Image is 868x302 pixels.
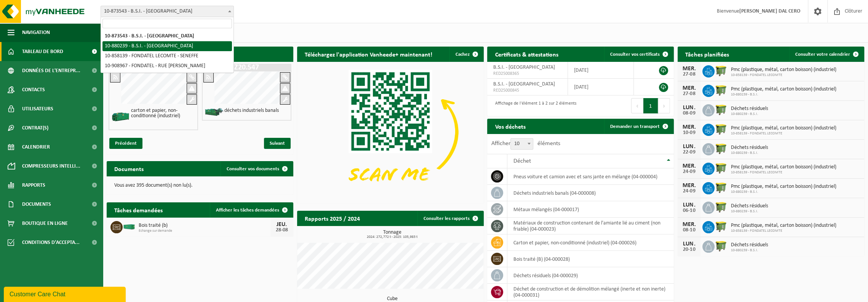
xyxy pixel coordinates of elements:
img: WB-1100-HPE-GN-50 [715,142,727,155]
iframe: chat widget [4,285,127,302]
span: RED25000845 [493,87,562,94]
li: 10-908967 - FONDATEL - RUE [PERSON_NAME] [102,61,232,71]
img: WB-1100-HPE-GN-50 [715,161,727,174]
div: 20-10 [681,247,697,252]
span: Pmc (plastique, métal, carton boisson) (industriel) [731,67,836,73]
h2: Vos déchets [487,119,533,134]
span: 10-858139 - FONDATEL LECOMTE [731,131,836,136]
div: MER. [681,85,697,91]
img: HK-XZ-20-GN-01 [205,107,224,117]
span: Contrat(s) [22,118,48,137]
span: Déchet [513,158,531,164]
span: Rapports [22,176,45,195]
div: 28-08 [274,228,289,233]
span: 10 [511,139,533,149]
button: Next [658,98,670,113]
a: Demander un transport [604,119,673,134]
img: HK-XC-30-GN-00 [123,223,136,230]
h2: Certificats & attestations [487,47,566,61]
div: LUN. [681,105,697,111]
span: 10-858139 - FONDATEL LECOMTE [731,73,836,78]
h2: Téléchargez l'application Vanheede+ maintenant! [297,47,440,61]
span: Conditions d'accepta... [22,233,80,252]
div: 24-09 [681,169,697,174]
div: MER. [681,182,697,189]
p: Vous avez 395 document(s) non lu(s). [114,183,286,188]
td: déchets résiduels (04-000029) [507,267,674,284]
td: matériaux de construction contenant de l'amiante lié au ciment (non friable) (04-000023) [507,218,674,234]
div: 08-09 [681,111,697,116]
span: Calendrier [22,137,50,157]
span: 10-880239 - B.S.I. [731,112,768,116]
span: 10-880239 - B.S.I. [731,248,768,253]
div: Affichage de l'élément 1 à 2 sur 2 éléments [491,97,576,114]
button: 1 [643,98,658,113]
span: RED25008365 [493,71,562,77]
div: 24-09 [681,189,697,194]
span: 10-858139 - FONDATEL LECOMTE [731,229,836,233]
div: MER. [681,66,697,72]
span: Déchets résiduels [731,145,768,151]
span: Echange sur demande [139,229,270,233]
td: carton et papier, non-conditionné (industriel) (04-000026) [507,234,674,251]
li: 10-858139 - FONDATEL LECOMTE - SENEFFE [102,51,232,61]
td: déchet de construction et de démolition mélangé (inerte et non inerte) (04-000031) [507,284,674,300]
div: MER. [681,124,697,130]
span: Demander un transport [610,124,660,129]
a: Consulter vos certificats [604,47,673,62]
span: Déchets résiduels [731,242,768,248]
span: Déchets résiduels [731,106,768,112]
span: 10-858139 - FONDATEL LECOMTE [731,170,836,175]
div: MER. [681,221,697,228]
span: Bois traité (b) [139,223,270,229]
span: 10-880239 - B.S.I. [731,209,768,214]
span: Données de l'entrepr... [22,61,80,80]
span: Contacts [22,80,45,99]
span: B.S.I. - [GEOGRAPHIC_DATA] [493,81,555,87]
span: Utilisateurs [22,99,53,118]
h4: déchets industriels banals [224,108,279,113]
div: MER. [681,163,697,169]
span: Pmc (plastique, métal, carton boisson) (industriel) [731,184,836,190]
td: [DATE] [568,62,633,79]
span: Pmc (plastique, métal, carton boisson) (industriel) [731,86,836,92]
div: 27-08 [681,91,697,97]
td: déchets industriels banals (04-000008) [507,185,674,201]
span: 2024: 272,772 t - 2025: 105,983 t [301,235,484,239]
span: Tableau de bord [22,42,63,61]
h2: Rapports 2025 / 2024 [297,211,368,226]
img: WB-1100-HPE-GN-50 [715,123,727,136]
span: Pmc (plastique, métal, carton boisson) (industriel) [731,223,836,229]
h2: Tâches demandées [107,202,170,217]
span: Pmc (plastique, métal, carton boisson) (industriel) [731,125,836,131]
img: WB-1100-HPE-GN-50 [715,181,727,194]
span: Suivant [264,138,291,149]
h2: Tâches planifiées [678,47,736,61]
td: bois traité (B) (04-000028) [507,251,674,267]
div: JEU. [274,221,289,228]
div: 22-09 [681,150,697,155]
img: HK-XZ-20-GN-00 [111,107,130,126]
span: B.S.I. - [GEOGRAPHIC_DATA] [493,65,555,70]
span: Documents [22,195,51,214]
img: WB-1100-HPE-GN-50 [715,239,727,252]
span: Consulter vos certificats [610,52,660,57]
span: Afficher les tâches demandées [216,208,279,213]
a: Afficher les tâches demandées [210,202,293,218]
img: WB-1100-HPE-GN-50 [715,103,727,116]
span: Déchets résiduels [731,203,768,209]
img: WB-1100-HPE-GN-50 [715,220,727,233]
div: LUN. [681,241,697,247]
span: Navigation [22,23,50,42]
span: 10 [510,138,533,150]
img: WB-1100-HPE-GN-50 [715,200,727,213]
span: Boutique en ligne [22,214,68,233]
span: Cachez [456,52,470,57]
span: 10-873543 - B.S.I. - SENEFFE [101,6,234,17]
div: LUN. [681,144,697,150]
div: LUN. [681,202,697,208]
h2: Documents [107,161,151,176]
td: pneus voiture et camion avec et sans jante en mélange (04-000004) [507,168,674,185]
img: WB-1100-HPE-GN-50 [715,64,727,77]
